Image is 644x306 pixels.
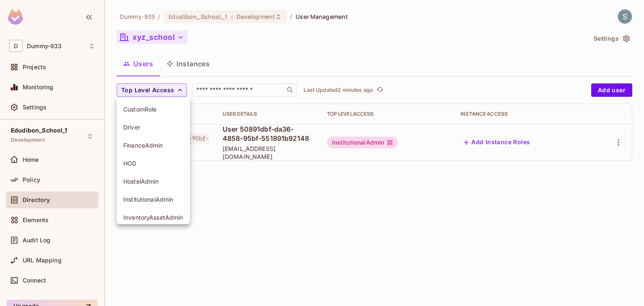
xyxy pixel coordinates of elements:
span: CustomRole [123,105,183,113]
span: Driver [123,123,183,131]
span: InventoryAssetAdmin [123,213,183,221]
span: FinanceAdmin [123,141,183,149]
span: HostelAdmin [123,177,183,185]
span: InstitutionalAdmin [123,195,183,203]
span: HOD [123,159,183,167]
